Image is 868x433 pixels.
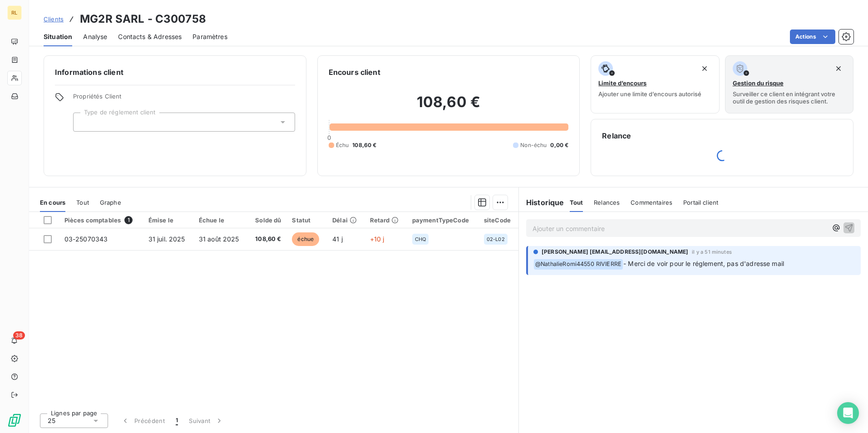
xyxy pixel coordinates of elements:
[598,79,646,87] span: Limite d’encours
[55,67,295,78] h6: Informations client
[790,30,835,44] button: Actions
[44,32,72,41] span: Situation
[44,15,64,23] span: Clients
[7,5,22,20] div: RL
[115,411,170,430] button: Précédent
[733,79,784,87] span: Gestion du risque
[725,55,853,113] button: Gestion du risqueSurveiller ce client en intégrant votre outil de gestion des risques client.
[100,199,121,206] span: Graphe
[623,260,784,267] span: - Merci de voir pour le réglement, pas d'adresse mail
[602,130,842,141] h6: Relance
[64,235,108,243] span: 03-25070343
[148,216,188,224] div: Émise le
[591,55,719,113] button: Limite d’encoursAjouter une limite d’encours autorisé
[199,216,242,224] div: Échue le
[183,411,229,430] button: Suivant
[329,67,380,78] h6: Encours client
[192,32,227,41] span: Paramètres
[733,90,846,105] span: Surveiller ce client en intégrant votre outil de gestion des risques client.
[594,199,620,206] span: Relances
[80,11,206,27] h3: MG2R SARL - C300758
[329,93,569,120] h2: 108,60 €
[370,235,385,243] span: +10 j
[199,235,239,243] span: 31 août 2025
[631,199,672,206] span: Commentaires
[73,93,295,105] span: Propriétés Client
[412,216,473,224] div: paymentTypeCode
[327,134,331,141] span: 0
[81,118,88,126] input: Ajouter une valeur
[837,402,859,424] div: Open Intercom Messenger
[352,141,376,149] span: 108,60 €
[292,216,321,224] div: Statut
[550,141,568,149] span: 0,00 €
[13,331,25,340] span: 38
[683,199,718,206] span: Portail client
[118,32,182,41] span: Contacts & Adresses
[542,248,688,256] span: [PERSON_NAME] [EMAIL_ADDRESS][DOMAIN_NAME]
[7,413,22,428] img: Logo LeanPay
[598,90,701,98] span: Ajouter une limite d’encours autorisé
[64,216,138,224] div: Pièces comptables
[692,249,732,255] span: il y a 51 minutes
[170,411,183,430] button: 1
[332,216,359,224] div: Délai
[570,199,583,206] span: Tout
[253,235,281,244] span: 108,60 €
[148,235,185,243] span: 31 juil. 2025
[370,216,401,224] div: Retard
[519,197,564,208] h6: Historique
[124,216,133,224] span: 1
[336,141,349,149] span: Échu
[40,199,65,206] span: En cours
[520,141,547,149] span: Non-échu
[176,416,178,425] span: 1
[484,216,513,224] div: siteCode
[292,232,319,246] span: échue
[253,216,281,224] div: Solde dû
[332,235,343,243] span: 41 j
[44,15,64,24] a: Clients
[83,32,107,41] span: Analyse
[487,236,505,242] span: 02-L02
[534,259,623,270] span: @ NathalieRomi44550 RIVIERRE
[76,199,89,206] span: Tout
[415,236,426,242] span: CHQ
[48,416,55,425] span: 25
